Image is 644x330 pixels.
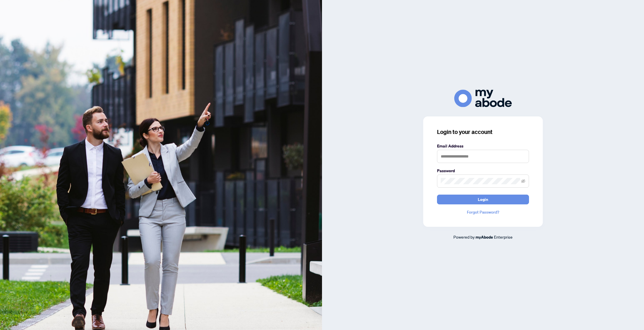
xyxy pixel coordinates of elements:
button: Login [437,195,529,204]
span: Enterprise [494,234,513,239]
a: Forgot Password? [437,209,529,215]
a: myAbode [476,234,493,240]
label: Password [437,168,529,174]
img: ma-logo [454,90,512,107]
label: Email Address [437,143,529,149]
span: Powered by [453,234,475,239]
span: Login [478,195,488,204]
span: eye-invisible [521,179,525,183]
h3: Login to your account [437,128,529,136]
